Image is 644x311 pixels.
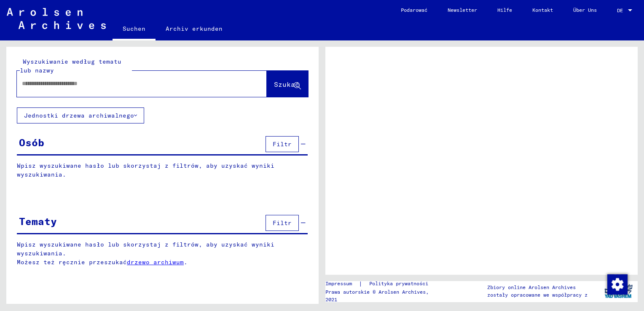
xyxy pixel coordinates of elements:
[127,258,184,266] a: drzewo archiwum
[274,80,299,88] span: Szukać
[17,107,144,123] button: Jednostki drzewa archiwalnego
[156,19,233,39] a: Archiv erkunden
[362,279,438,288] a: Polityka prywatności
[273,219,292,227] span: Filtr
[267,71,308,97] button: Szukać
[487,291,588,299] p: zostały opracowane we współpracy z
[273,140,292,148] span: Filtr
[325,279,359,288] a: Impressum
[19,214,57,229] div: Tematy
[24,112,134,119] font: Jednostki drzewa archiwalnego
[17,240,308,267] p: Wpisz wyszukiwane hasło lub skorzystaj z filtrów, aby uzyskać wyniki wyszukiwania. Możesz też ręc...
[7,8,106,29] img: Arolsen_neg.svg
[113,19,156,40] a: Suchen
[487,284,588,291] p: Zbiory online Arolsen Archives
[266,136,299,152] button: Filtr
[607,274,628,295] img: Zustimmung ändern
[17,161,308,179] p: Wpisz wyszukiwane hasło lub skorzystaj z filtrów, aby uzyskać wyniki wyszukiwania.
[20,58,121,74] mat-label: Wyszukiwanie według tematu lub nazwy
[617,8,626,13] span: DE
[603,281,634,302] img: yv_logo.png
[359,279,362,288] font: |
[266,215,299,231] button: Filtr
[325,288,442,303] p: Prawa autorskie © Arolsen Archives, 2021
[19,135,44,150] div: Osób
